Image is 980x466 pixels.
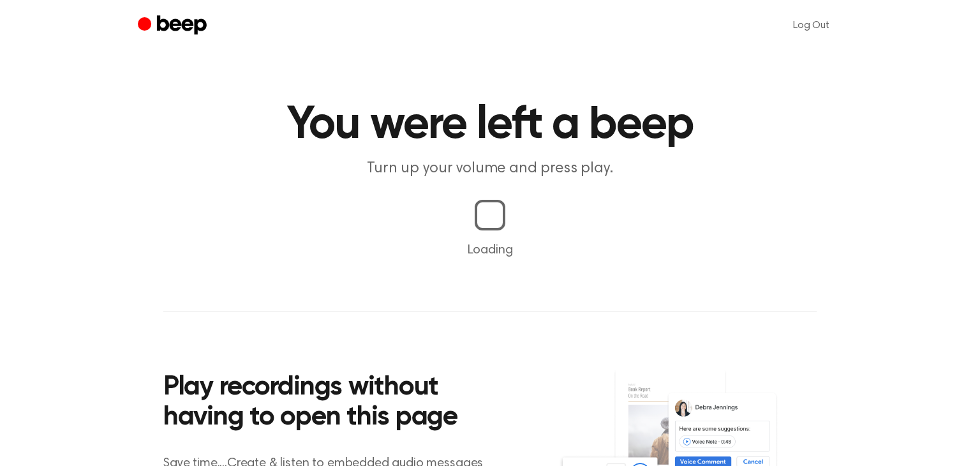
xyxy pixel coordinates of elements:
[15,241,965,260] p: Loading
[163,102,817,148] h1: You were left a beep
[780,10,842,41] a: Log Out
[245,158,735,179] p: Turn up your volume and press play.
[163,373,507,433] h2: Play recordings without having to open this page
[138,13,210,38] a: Beep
